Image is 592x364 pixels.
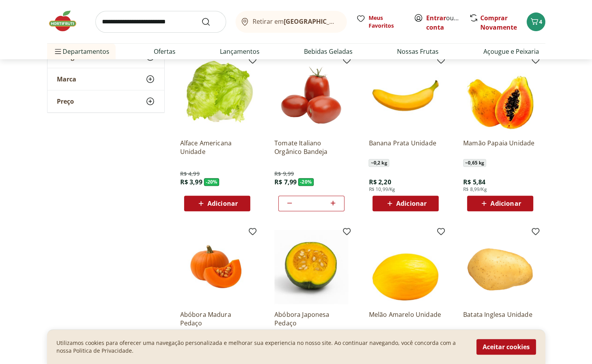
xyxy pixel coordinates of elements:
button: Menu [53,42,63,61]
a: Nossas Frutas [397,47,439,56]
img: Mamão Papaia Unidade [463,58,537,133]
button: Adicionar [467,196,533,211]
span: R$ 5,84 [463,178,485,186]
span: Departamentos [53,42,109,61]
a: Melão Amarelo Unidade [369,310,443,327]
img: Alface Americana Unidade [180,58,254,133]
img: Abóbora Madura Pedaço [180,230,254,304]
a: Entrar [426,14,446,22]
a: Alface Americana Unidade [180,139,254,156]
a: Bebidas Geladas [304,47,353,56]
a: Mamão Papaia Unidade [463,139,537,156]
a: Meus Favoritos [356,14,404,30]
span: Adicionar [490,200,521,207]
button: Adicionar [184,196,250,211]
a: Criar conta [426,14,469,32]
span: R$ 2,20 [369,178,391,186]
button: Retirar em[GEOGRAPHIC_DATA]/[GEOGRAPHIC_DATA] [235,11,347,33]
button: Aceitar cookies [476,339,536,355]
span: R$ 7,99 [274,178,297,186]
span: ou [426,13,461,32]
span: - 20 % [204,178,220,186]
button: Marca [47,68,164,90]
span: - 20 % [298,178,314,186]
span: Preço [57,97,74,105]
span: Meus Favoritos [369,14,404,30]
span: R$ 8,99/Kg [463,186,487,193]
button: Carrinho [527,12,545,31]
span: Adicionar [207,200,238,207]
button: Submit Search [201,17,220,27]
span: ~ 0,65 kg [463,159,486,167]
span: Marca [57,75,76,83]
a: Abóbora Japonesa Pedaço [274,310,348,327]
img: Batata Inglesa Unidade [463,230,537,304]
button: Adicionar [372,196,439,211]
img: Banana Prata Unidade [369,58,443,133]
span: ~ 0,2 kg [369,159,389,167]
img: Abóbora Japonesa Pedaço [274,230,348,304]
a: Abóbora Madura Pedaço [180,310,254,327]
img: Tomate Italiano Orgânico Bandeja [274,58,348,133]
a: Lançamentos [220,47,260,56]
a: Açougue e Peixaria [483,47,539,56]
span: Retirar em [253,18,339,25]
a: Banana Prata Unidade [369,139,443,156]
img: Hortifruti [47,9,86,33]
a: Tomate Italiano Orgânico Bandeja [274,139,348,156]
a: Batata Inglesa Unidade [463,310,537,327]
span: R$ 10,99/Kg [369,186,395,193]
img: Melão Amarelo Unidade [369,230,443,304]
button: Preço [47,90,164,112]
a: Ofertas [154,47,176,56]
b: [GEOGRAPHIC_DATA]/[GEOGRAPHIC_DATA] [284,17,415,26]
span: Adicionar [396,200,427,207]
input: search [95,11,226,33]
span: R$ 4,99 [180,170,200,178]
a: Comprar Novamente [480,14,517,32]
span: R$ 9,99 [274,170,294,178]
p: Utilizamos cookies para oferecer uma navegação personalizada e melhorar sua experiencia no nosso ... [56,339,467,355]
span: R$ 3,99 [180,178,202,186]
span: 4 [539,18,542,25]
